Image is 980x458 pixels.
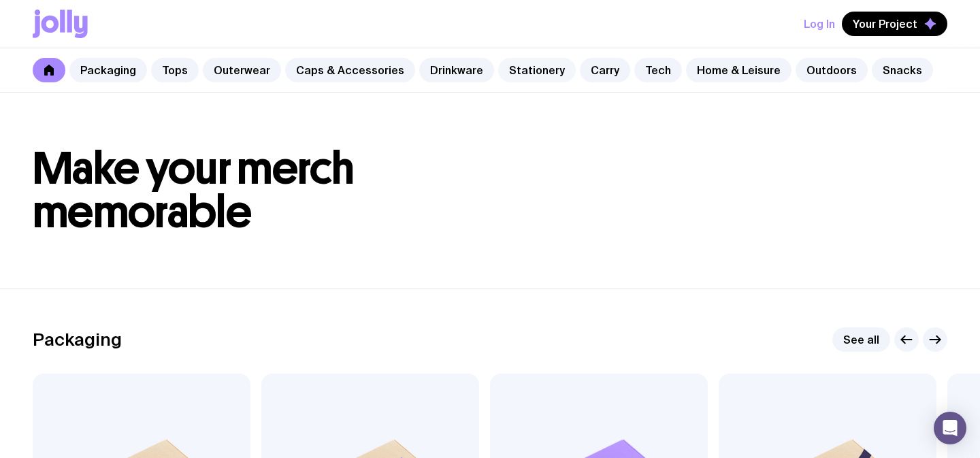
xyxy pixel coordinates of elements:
[498,58,576,82] a: Stationery
[853,17,917,31] span: Your Project
[842,12,947,36] button: Your Project
[934,412,966,444] div: Open Intercom Messenger
[419,58,494,82] a: Drinkware
[580,58,630,82] a: Carry
[872,58,933,82] a: Snacks
[69,58,147,82] a: Packaging
[285,58,415,82] a: Caps & Accessories
[832,327,890,352] a: See all
[804,12,835,36] button: Log In
[203,58,281,82] a: Outerwear
[634,58,682,82] a: Tech
[33,329,122,350] h2: Packaging
[151,58,199,82] a: Tops
[33,142,355,239] span: Make your merch memorable
[686,58,791,82] a: Home & Leisure
[796,58,868,82] a: Outdoors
